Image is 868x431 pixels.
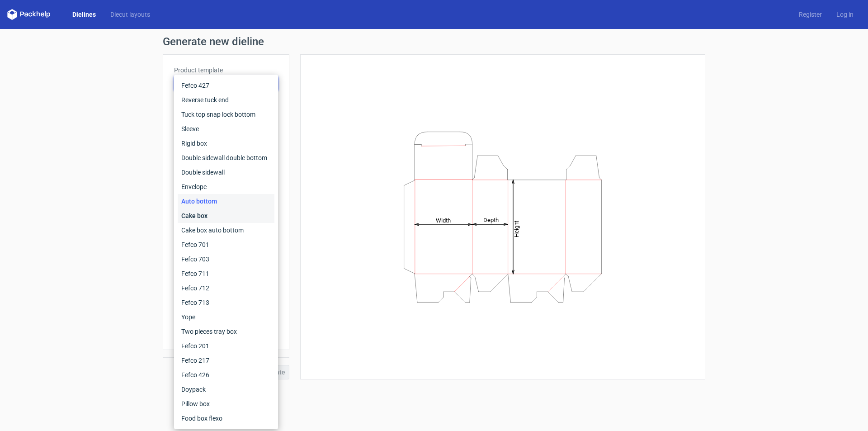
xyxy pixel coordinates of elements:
div: Reverse tuck end [178,93,274,107]
div: Fefco 201 [178,339,274,353]
tspan: Width [436,217,451,223]
div: Food box flexo [178,411,274,426]
div: Fefco 711 [178,266,274,281]
div: Double sidewall double bottom [178,151,274,165]
div: Envelope [178,180,274,194]
a: Log in [829,10,861,19]
div: Two pieces tray box [178,324,274,339]
div: Fefco 427 [178,78,274,93]
div: Fefco 426 [178,368,274,382]
div: Double sidewall [178,165,274,180]
div: Fefco 703 [178,252,274,266]
tspan: Depth [483,217,499,223]
a: Dielines [65,10,103,19]
a: Diecut layouts [103,10,157,19]
div: Tuck top snap lock bottom [178,107,274,122]
div: Doypack [178,382,274,397]
div: Yope [178,310,274,324]
a: Register [792,10,829,19]
div: Cake box auto bottom [178,223,274,237]
div: Cake box [178,208,274,223]
label: Product template [174,66,278,75]
div: Auto bottom [178,194,274,208]
div: Sleeve [178,122,274,136]
div: Fefco 701 [178,237,274,252]
div: Rigid box [178,136,274,151]
div: Pillow box [178,397,274,411]
h1: Generate new dieline [163,36,705,47]
div: Fefco 217 [178,353,274,368]
div: Fefco 712 [178,281,274,295]
tspan: Height [513,220,520,237]
div: Fefco 713 [178,295,274,310]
